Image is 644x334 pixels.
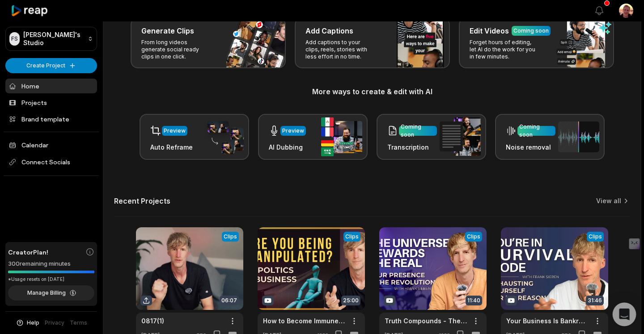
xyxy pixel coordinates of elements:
[5,138,97,152] a: Calendar
[506,142,555,152] h3: Noise removal
[385,316,467,326] a: Truth Compounds - The Harmony of Being & Business: A New Paradigm
[150,142,193,152] h3: Auto Reframe
[263,316,345,326] a: How to Become Immune to Manipulation (While Staying Human)
[141,25,194,36] h3: Generate Clips
[8,276,94,283] div: *Usage resets on [DATE]
[5,58,97,73] button: Create Project
[506,316,589,326] a: Your Business Is Bankrupting Your Soul (There's Another Way)
[16,319,39,327] button: Help
[470,39,539,60] p: Forget hours of editing, let AI do the work for you in few minutes.
[8,285,94,301] button: Manage Billing
[387,142,437,152] h3: Transcription
[305,39,375,60] p: Add captions to your clips, reels, stories with less effort in no time.
[513,27,549,35] div: Coming soon
[164,127,186,135] div: Preview
[558,121,599,152] img: noise_removal.png
[70,319,87,327] a: Terms
[519,123,554,139] div: Coming soon
[8,259,94,268] div: 300 remaining minutes
[27,319,39,327] span: Help
[23,31,84,47] p: [PERSON_NAME]'s Studio
[596,196,621,205] a: View all
[9,32,20,46] div: FS
[282,127,304,135] div: Preview
[5,112,97,126] a: Brand template
[141,316,164,326] a: 0817(1)
[321,117,362,156] img: ai_dubbing.png
[8,247,48,257] span: Creator Plan!
[5,79,97,93] a: Home
[470,25,509,36] h3: Edit Videos
[45,319,64,327] a: Privacy
[141,39,211,60] p: From long videos generate social ready clips in one click.
[5,154,97,170] span: Connect Socials
[114,86,630,97] h3: More ways to create & edit with AI
[401,123,435,139] div: Coming soon
[305,25,353,36] h3: Add Captions
[440,117,481,156] img: transcription.png
[613,303,636,326] div: Open Intercom Messenger
[114,196,170,205] h2: Recent Projects
[5,95,97,110] a: Projects
[269,142,306,152] h3: AI Dubbing
[203,120,244,154] img: auto_reframe.png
